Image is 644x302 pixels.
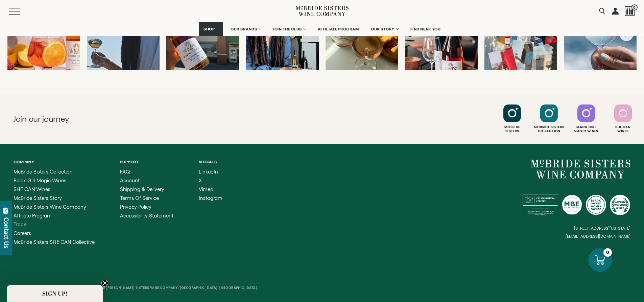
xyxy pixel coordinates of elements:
a: OUR STORY [366,22,403,36]
div: SIGN UP!Close teaser [7,285,103,302]
span: LinkedIn [199,169,218,175]
a: Follow McBride Sisters on Instagram McbrideSisters [495,104,530,133]
a: Privacy Policy [120,204,173,210]
a: Trade [14,222,95,227]
h2: Join our journey [14,114,291,124]
a: McBride Sisters SHE CAN Collective [14,239,95,245]
span: McBride Sisters Collection [14,169,73,175]
div: 0 [603,248,612,257]
span: McBride Sisters Story [14,195,62,201]
span: OUR STORY [371,27,395,31]
span: OUR BRANDS [231,27,257,31]
a: Follow McBride Sisters Collection on Instagram Mcbride SistersCollection [531,104,567,133]
span: SHOP [204,27,215,31]
a: FAQ [120,169,173,175]
a: McBride Sisters Story [14,195,95,201]
span: Trade [14,222,26,227]
a: McBride Sisters Wine Company [14,204,95,210]
a: X [199,178,222,183]
span: AFFILIATE PROGRAM [318,27,359,31]
span: Careers [14,230,31,236]
small: [EMAIL_ADDRESS][DOMAIN_NAME] [566,234,630,239]
a: McBride Sisters Wine Company [531,160,630,179]
a: Follow SHE CAN Wines on Instagram She CanWines [605,104,641,133]
button: Mobile Menu Trigger [9,8,33,15]
a: JOIN THE CLUB [268,22,310,36]
a: LinkedIn [199,169,222,175]
a: Affiliate Program [14,213,95,218]
span: Affiliate Program [14,213,52,218]
span: McBride Sisters Wine Company [14,204,86,210]
div: Mcbride Sisters [495,125,530,133]
a: FIND NEAR YOU [406,22,445,36]
span: FAQ [120,169,130,175]
a: AFFILIATE PROGRAM [313,22,363,36]
a: OUR BRANDS [226,22,265,36]
span: FIND NEAR YOU [410,27,441,31]
a: Vimeo [199,187,222,192]
a: Accessibility Statement [120,213,173,218]
span: Instagram [199,195,222,201]
span: Black Girl Magic Wines [14,178,66,183]
a: Terms of Service [120,195,173,201]
a: Black Girl Magic Wines [14,178,95,183]
span: SHE CAN Wines [14,186,50,192]
a: Instagram [199,195,222,201]
small: [STREET_ADDRESS][US_STATE] [574,226,630,230]
a: SHOP [199,22,223,36]
div: Contact Us [3,217,10,248]
span: Shipping & Delivery [120,186,164,192]
span: Accessibility Statement [120,213,173,218]
span: McBride Sisters SHE CAN Collective [14,239,95,245]
a: Shipping & Delivery [120,187,173,192]
button: Close teaser [101,280,108,286]
span: Account [120,178,140,183]
div: Black Girl Magic Wines [569,125,604,133]
span: Terms of Service [120,195,159,201]
a: Follow Black Girl Magic Wines on Instagram Black GirlMagic Wines [569,104,604,133]
span: SIGN UP! [42,289,68,298]
div: She Can Wines [605,125,641,133]
span: Enjoy Responsibly. ©2025 [PERSON_NAME] Sisters Wine Company, [GEOGRAPHIC_DATA], [GEOGRAPHIC_DATA]. [58,286,258,289]
span: Vimeo [199,186,213,192]
div: Mcbride Sisters Collection [531,125,567,133]
a: SHE CAN Wines [14,187,95,192]
span: X [199,178,202,183]
a: Careers [14,231,95,236]
a: Account [120,178,173,183]
span: JOIN THE CLUB [273,27,302,31]
span: 0 [631,4,638,10]
span: Privacy Policy [120,204,151,210]
a: McBride Sisters Collection [14,169,95,175]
